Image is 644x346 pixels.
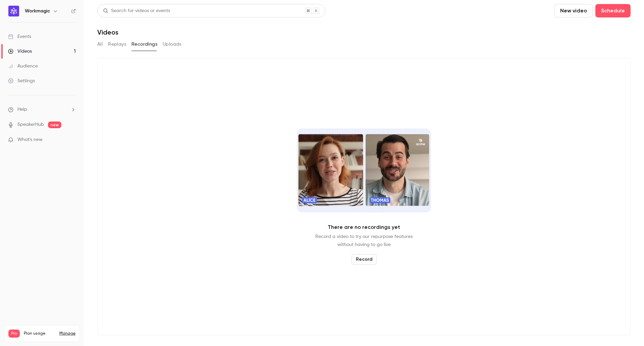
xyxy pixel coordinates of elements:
button: Record [352,254,377,265]
span: What's new [17,136,43,143]
li: help-dropdown-opener [8,106,76,113]
section: Videos [97,4,631,342]
div: Search for videos or events [103,7,170,14]
button: Schedule [595,4,631,17]
div: Audience [8,63,38,69]
h6: Workmagic [25,8,50,14]
span: new [48,121,61,128]
button: New video [554,4,593,17]
button: Recordings [131,39,157,50]
span: Plan usage [24,331,55,336]
button: Uploads [163,39,181,50]
span: Pro [8,330,20,338]
button: Replays [108,39,126,50]
button: All [97,39,103,50]
a: Manage [59,331,75,336]
a: SpeakerHub [17,121,44,128]
div: Videos [8,48,32,55]
p: Record a video to try our repurpose features without having to go live [315,233,413,249]
p: There are no recordings yet [328,223,400,231]
div: Events [8,33,31,40]
img: Workmagic [8,6,19,16]
span: Help [17,106,27,113]
div: Settings [8,78,35,84]
h1: Videos [97,28,118,36]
